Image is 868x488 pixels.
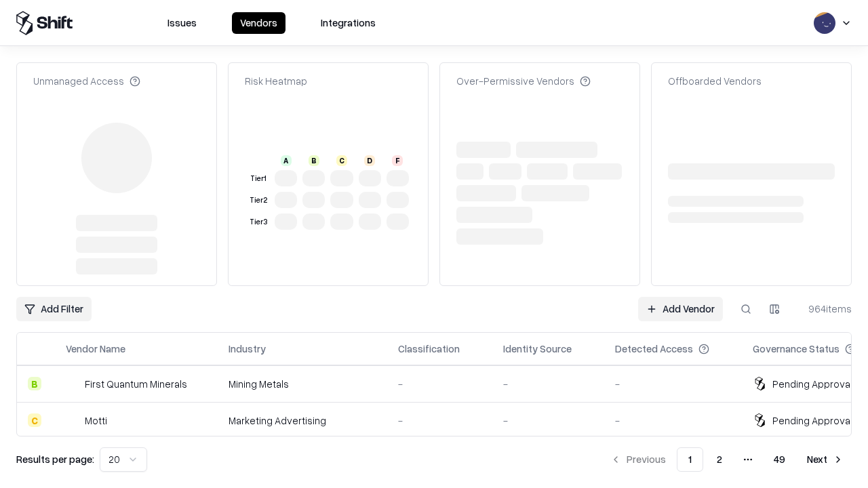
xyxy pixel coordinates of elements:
[503,342,572,356] div: Identity Source
[248,173,269,184] div: Tier 1
[248,195,269,206] div: Tier 2
[16,452,94,466] p: Results per page:
[763,447,796,472] button: 49
[66,377,79,390] img: First Quantum Minerals
[229,342,266,356] div: Industry
[313,12,384,34] button: Integrations
[66,342,125,356] div: Vendor Name
[503,413,593,428] div: -
[16,297,92,321] button: Add Filter
[245,74,307,88] div: Risk Heatmap
[33,74,140,88] div: Unmanaged Access
[456,74,591,88] div: Over-Permissive Vendors
[85,413,107,428] div: Motti
[66,413,79,427] img: Motti
[668,74,762,88] div: Offboarded Vendors
[615,413,731,428] div: -
[638,297,723,321] a: Add Vendor
[753,342,840,356] div: Governance Status
[398,377,481,391] div: -
[797,302,852,316] div: 964 items
[364,155,375,166] div: D
[677,447,703,472] button: 1
[229,377,376,391] div: Mining Metals
[706,447,733,472] button: 2
[159,12,205,34] button: Issues
[615,377,731,391] div: -
[602,447,852,472] nav: pagination
[336,155,347,166] div: C
[398,413,481,428] div: -
[772,377,852,391] div: Pending Approval
[28,377,41,390] div: B
[309,155,319,166] div: B
[248,216,269,228] div: Tier 3
[772,413,852,428] div: Pending Approval
[229,413,376,428] div: Marketing Advertising
[232,12,285,34] button: Vendors
[392,155,403,166] div: F
[799,447,852,472] button: Next
[615,342,693,356] div: Detected Access
[85,377,187,391] div: First Quantum Minerals
[503,377,593,391] div: -
[28,413,41,427] div: C
[281,155,292,166] div: A
[398,342,460,356] div: Classification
